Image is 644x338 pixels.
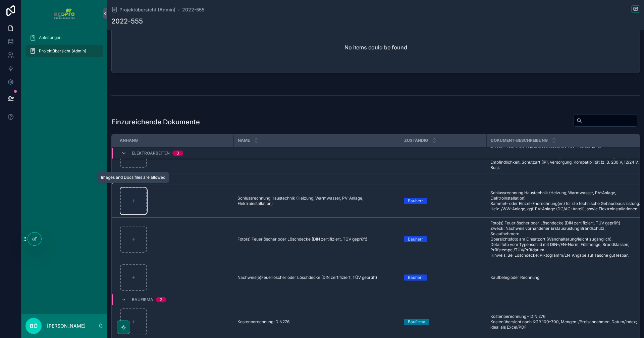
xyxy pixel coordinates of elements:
[490,275,539,280] span: Kaufbeleg oder Rechnung
[39,48,86,54] span: Projektübersicht (Admin)
[176,151,179,156] div: 3
[111,16,143,26] h1: 2022-555
[25,32,103,44] a: Anleitungen
[111,6,175,13] a: Projektübersicht (Admin)
[111,117,200,127] h1: Einzureichende Dokumente
[132,151,170,156] span: Elektroarbeiten
[132,297,153,302] span: Baufirma
[237,237,367,242] span: Foto(s) Feuerlöscher oder Löschdecke (DIN zertifiziert, TÜV geprüft)
[490,314,642,330] span: Kostenberechnung – DIN 276 Kostenübersicht nach KGR 100–700, Mengen-/Preisannahmen, Datum/Index; ...
[30,322,38,330] span: BÖ
[344,43,407,51] h2: No items could be found
[404,138,428,143] span: Zuständig
[237,319,289,325] span: Kostenberechnung-DIN276
[237,196,396,206] span: Schlussrechnung Haustechnik (Heizung, Warmwasser, PV-Anlage, Elektroinstallation)
[491,138,548,143] span: Dokument-Beschreibung
[408,236,423,242] div: Bauherr
[408,319,425,325] div: Baufirma
[490,220,642,258] span: Foto(s) Feuerlöscher oder Löschdecke (DIN zertifiziert, TÜV geprüft) Zweck: Nachweis vorhandener ...
[119,6,175,13] span: Projektübersicht (Admin)
[160,297,162,302] div: 2
[54,8,74,19] img: App logo
[237,275,377,280] span: Nachweis(e)Feuerlöscher oder Löschdecke (DIN zertifiziert, TÜV geprüft)
[182,6,204,13] a: 2022-555
[408,274,423,281] div: Bauherr
[120,138,138,143] span: Anhang
[25,45,103,57] a: Projektübersicht (Admin)
[238,138,250,143] span: Name
[408,198,423,204] div: Bauherr
[39,35,61,40] span: Anleitungen
[21,27,107,66] div: scrollable content
[47,323,86,329] p: [PERSON_NAME]
[490,190,642,212] span: Schlussrechnung Haustechnik (Heizung, Warmwasser, PV-Anlage, Elektroinstallation) Sammel- oder Ei...
[101,175,165,180] div: Images and Docs files are allowed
